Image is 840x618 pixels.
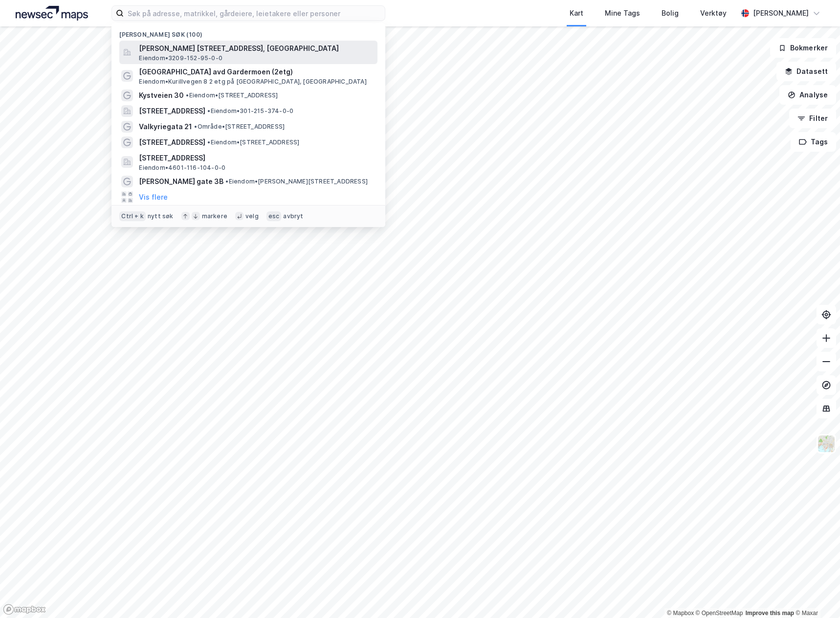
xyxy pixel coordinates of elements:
img: Z [817,435,836,453]
span: • [207,138,210,146]
span: [GEOGRAPHIC_DATA] avd Gardermoen (2etg) [139,66,374,78]
div: markere [202,212,227,220]
span: • [225,178,228,185]
span: • [194,123,197,130]
div: Bolig [662,7,679,19]
span: Eiendom • [STREET_ADDRESS] [186,92,278,99]
span: Eiendom • Kurillvegen 8 2 etg på [GEOGRAPHIC_DATA], [GEOGRAPHIC_DATA] [139,78,366,86]
span: Valkyriegata 21 [139,121,192,133]
span: Eiendom • 4601-116-104-0-0 [139,164,225,172]
div: avbryt [283,212,303,220]
div: Ctrl + k [119,211,146,221]
span: Område • [STREET_ADDRESS] [194,123,285,131]
div: [PERSON_NAME] [753,7,809,19]
a: Mapbox [667,610,694,617]
a: Mapbox homepage [3,604,46,615]
span: [PERSON_NAME] gate 3B [139,176,223,187]
div: Verktøy [700,7,727,19]
button: Tags [791,132,836,152]
span: [PERSON_NAME] [STREET_ADDRESS], [GEOGRAPHIC_DATA] [139,43,374,54]
div: [PERSON_NAME] søk (100) [111,23,385,41]
button: Vis flere [139,191,168,203]
span: • [207,107,210,114]
div: nytt søk [148,212,174,220]
img: logo.a4113a55bc3d86da70a041830d287a7e.svg [16,6,88,21]
a: OpenStreetMap [696,610,743,617]
iframe: Chat Widget [791,571,840,618]
button: Analyse [779,85,836,105]
span: Eiendom • 301-215-374-0-0 [207,107,293,115]
span: [STREET_ADDRESS] [139,152,374,164]
a: Improve this map [746,610,794,617]
button: Bokmerker [770,38,836,58]
span: Eiendom • [STREET_ADDRESS] [207,138,299,146]
input: Søk på adresse, matrikkel, gårdeiere, leietakere eller personer [124,6,385,21]
span: Eiendom • 3209-152-95-0-0 [139,54,222,62]
button: Filter [789,109,836,128]
span: [STREET_ADDRESS] [139,137,205,148]
div: Kart [570,7,583,19]
button: Datasett [776,62,836,81]
span: • [186,92,189,99]
span: Eiendom • [PERSON_NAME][STREET_ADDRESS] [225,178,368,185]
span: [STREET_ADDRESS] [139,105,205,117]
span: Kystveien 30 [139,90,184,101]
div: esc [266,211,282,221]
div: velg [245,212,259,220]
div: Mine Tags [605,7,640,19]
